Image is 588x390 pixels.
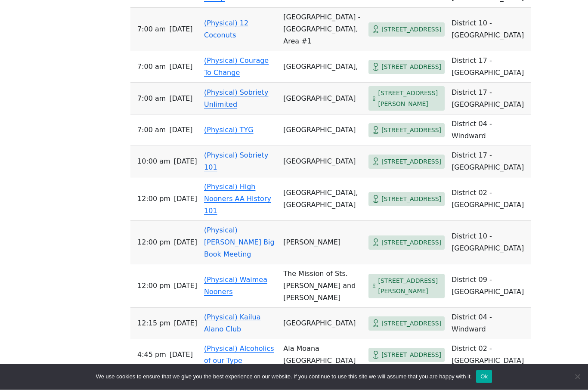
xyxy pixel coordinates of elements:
span: [DATE] [174,237,197,249]
td: District 17 - [GEOGRAPHIC_DATA] [448,83,531,115]
td: District 04 - Windward [448,115,531,146]
span: 10:00 AM [137,156,170,168]
span: [STREET_ADDRESS] [381,319,441,329]
td: District 17 - [GEOGRAPHIC_DATA] [448,146,531,178]
td: [GEOGRAPHIC_DATA] [280,115,365,146]
span: [DATE] [174,156,197,168]
span: [STREET_ADDRESS] [381,194,441,205]
td: District 10 - [GEOGRAPHIC_DATA] [448,8,531,52]
td: District 17 - [GEOGRAPHIC_DATA] [448,52,531,83]
span: [DATE] [174,280,197,292]
a: (Physical) Waimea Nooners [204,276,267,296]
td: [GEOGRAPHIC_DATA], [280,52,365,83]
span: [DATE] [174,193,197,205]
a: (Physical) Sobriety 101 [204,152,268,172]
span: [STREET_ADDRESS] [381,62,441,73]
a: (Physical) Kailua Alano Club [204,313,261,334]
span: 7:00 AM [137,61,166,73]
a: (Physical) TYG [204,126,254,134]
td: [GEOGRAPHIC_DATA] - [GEOGRAPHIC_DATA], Area #1 [280,8,365,52]
span: 7:00 AM [137,24,166,36]
td: District 02 - [GEOGRAPHIC_DATA] [448,178,531,221]
a: (Physical) Courage To Change [204,57,269,77]
span: [DATE] [169,61,192,73]
td: [GEOGRAPHIC_DATA] [280,146,365,178]
span: [DATE] [170,349,193,361]
a: (Physical) [PERSON_NAME] Big Book Meeting [204,226,275,259]
span: No [573,372,582,381]
span: [DATE] [174,318,197,330]
td: District 10 - [GEOGRAPHIC_DATA] [448,221,531,265]
span: [DATE] [169,24,192,36]
td: District 04 - Windward [448,308,531,340]
span: [STREET_ADDRESS] [381,25,441,35]
td: [GEOGRAPHIC_DATA], [GEOGRAPHIC_DATA] [280,178,365,221]
span: 12:00 PM [137,280,170,292]
span: 7:00 AM [137,93,166,105]
td: District 09 - [GEOGRAPHIC_DATA] [448,265,531,308]
a: (Physical) High Nooners AA History 101 [204,183,271,215]
span: 12:00 PM [137,237,170,249]
button: Ok [476,370,492,383]
span: 7:00 AM [137,124,166,136]
a: (Physical) Sobriety Unlimited [204,89,268,109]
td: [PERSON_NAME] [280,221,365,265]
a: (Physical) Alcoholics of our Type [204,345,274,365]
span: [DATE] [169,93,192,105]
span: [DATE] [169,124,192,136]
td: District 02 - [GEOGRAPHIC_DATA] [448,340,531,371]
span: 12:15 PM [137,318,170,330]
td: [GEOGRAPHIC_DATA] [280,83,365,115]
span: [STREET_ADDRESS] [381,350,441,361]
td: The Mission of Sts. [PERSON_NAME] and [PERSON_NAME] [280,265,365,308]
span: We use cookies to ensure that we give you the best experience on our website. If you continue to ... [96,372,472,381]
td: [GEOGRAPHIC_DATA] [280,308,365,340]
span: [STREET_ADDRESS] [381,157,441,167]
span: [STREET_ADDRESS][PERSON_NAME] [378,88,441,109]
span: 4:45 PM [137,349,166,361]
span: [STREET_ADDRESS][PERSON_NAME] [378,276,441,297]
td: Ala Moana [GEOGRAPHIC_DATA] [280,340,365,371]
span: 12:00 PM [137,193,170,205]
span: [STREET_ADDRESS] [381,125,441,136]
a: (Physical) 12 Coconuts [204,19,248,40]
span: [STREET_ADDRESS] [381,238,441,248]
